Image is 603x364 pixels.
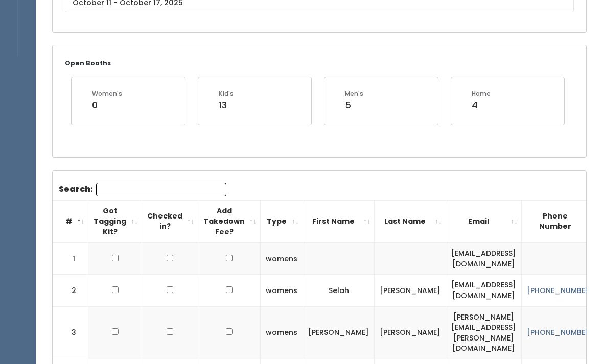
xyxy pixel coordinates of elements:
input: Search: [96,183,226,196]
a: [PHONE_NUMBER] [527,285,593,296]
div: Home [472,89,491,99]
td: [PERSON_NAME][EMAIL_ADDRESS][PERSON_NAME][DOMAIN_NAME] [446,306,522,359]
td: womens [261,306,303,359]
label: Search: [59,183,226,196]
th: Add Takedown Fee?: activate to sort column ascending [198,200,261,242]
div: 5 [345,99,363,112]
th: Type: activate to sort column ascending [261,200,303,242]
div: 0 [92,99,122,112]
div: Men's [345,89,363,99]
th: #: activate to sort column descending [53,200,88,242]
th: Last Name: activate to sort column ascending [375,200,446,242]
small: Open Booths [65,59,111,67]
td: 1 [53,242,88,275]
td: [PERSON_NAME] [303,306,375,359]
td: 2 [53,275,88,306]
th: Phone Number: activate to sort column ascending [522,200,599,242]
div: 4 [472,99,491,112]
div: Kid's [219,89,234,99]
td: Selah [303,275,375,306]
th: Checked in?: activate to sort column ascending [142,200,198,242]
td: [PERSON_NAME] [375,306,446,359]
td: womens [261,242,303,275]
th: Email: activate to sort column ascending [446,200,522,242]
td: womens [261,275,303,306]
th: Got Tagging Kit?: activate to sort column ascending [88,200,142,242]
a: [PHONE_NUMBER] [527,327,593,337]
div: Women's [92,89,122,99]
th: First Name: activate to sort column ascending [303,200,375,242]
td: [EMAIL_ADDRESS][DOMAIN_NAME] [446,242,522,275]
div: 13 [219,99,234,112]
td: [PERSON_NAME] [375,275,446,306]
td: 3 [53,306,88,359]
td: [EMAIL_ADDRESS][DOMAIN_NAME] [446,275,522,306]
